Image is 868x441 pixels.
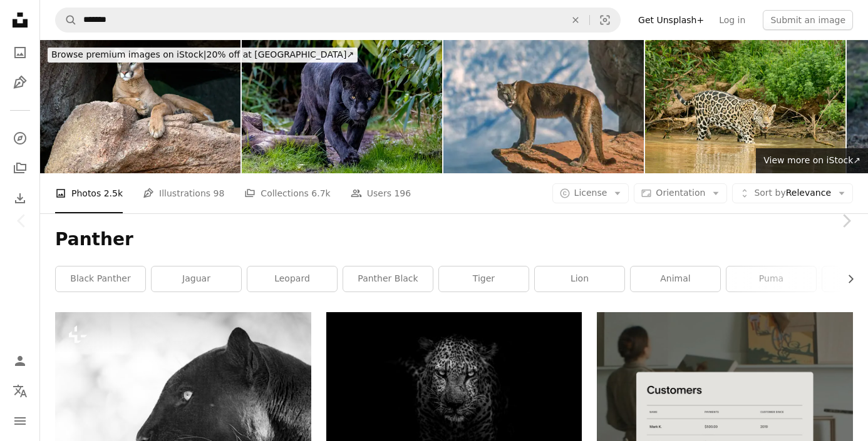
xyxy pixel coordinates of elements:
[40,40,365,70] a: Browse premium images on iStock|20% off at [GEOGRAPHIC_DATA]↗
[40,40,240,173] img: Mountain Lion 5
[645,40,845,173] img: Jaguar, Panthera onca: Pantanal Wetlands, Brazil
[562,8,589,32] button: Clear
[631,10,711,30] a: Get Unsplash+
[8,70,33,95] a: Illustrations
[394,186,411,200] span: 196
[55,408,311,420] a: A black and white photo of a black panther
[763,10,853,30] button: Submit an image
[732,183,853,203] button: Sort byRelevance
[143,173,224,213] a: Illustrations 98
[726,266,816,291] a: puma
[711,10,753,30] a: Log in
[552,183,629,203] button: License
[56,266,145,291] a: black panther
[8,408,33,433] button: Menu
[8,156,33,181] a: Collections
[439,266,529,291] a: tiger
[311,186,330,200] span: 6.7k
[247,266,337,291] a: leopard
[214,186,225,200] span: 98
[824,161,868,281] a: Next
[631,266,720,291] a: animal
[55,228,853,251] h1: Panther
[763,155,860,165] span: View more on iStock ↗
[754,188,785,198] span: Sort by
[242,40,442,173] img: Black jaguar
[634,183,727,203] button: Orientation
[535,266,624,291] a: lion
[756,148,868,173] a: View more on iStock↗
[656,188,705,198] span: Orientation
[51,49,206,59] span: Browse premium images on iStock |
[443,40,644,173] img: The cougar, Puma concolor, also known as the puma, mountain lion, catamount, or panther, is a lar...
[8,378,33,403] button: Language
[152,266,241,291] a: jaguar
[574,188,607,198] span: License
[351,173,411,213] a: Users 196
[8,348,33,373] a: Log in / Sign up
[8,40,33,65] a: Photos
[51,49,354,59] span: 20% off at [GEOGRAPHIC_DATA] ↗
[8,126,33,151] a: Explore
[55,8,621,33] form: Find visuals sitewide
[590,8,620,32] button: Visual search
[244,173,330,213] a: Collections 6.7k
[326,398,582,409] a: grayscale photo of leopard
[754,187,831,200] span: Relevance
[343,266,433,291] a: panther black
[56,8,77,32] button: Search Unsplash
